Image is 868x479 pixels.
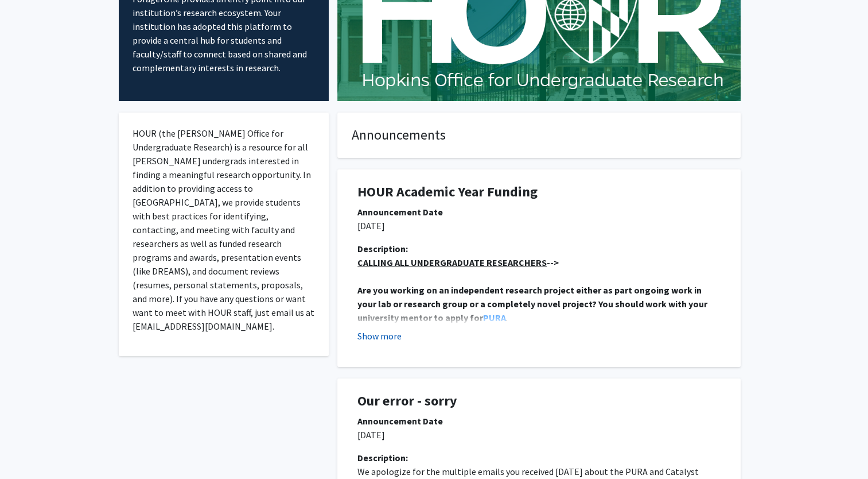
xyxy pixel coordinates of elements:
[357,414,721,428] div: Announcement Date
[357,205,721,219] div: Announcement Date
[357,257,559,268] strong: -->
[133,126,316,333] p: HOUR (the [PERSON_NAME] Office for Undergraduate Research) is a resource for all [PERSON_NAME] un...
[9,427,49,470] iframe: Chat
[357,428,721,442] p: [DATE]
[357,451,721,465] div: Description:
[357,257,547,268] u: CALLING ALL UNDERGRADUATE RESEARCHERS
[357,329,402,343] button: Show more
[357,184,721,200] h1: HOUR Academic Year Funding
[357,219,721,233] p: [DATE]
[357,283,721,325] p: .
[357,242,721,256] div: Description:
[357,284,709,323] strong: Are you working on an independent research project either as part ongoing work in your lab or res...
[352,127,726,144] h4: Announcements
[357,393,721,410] h1: Our error - sorry
[483,312,506,323] a: PURA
